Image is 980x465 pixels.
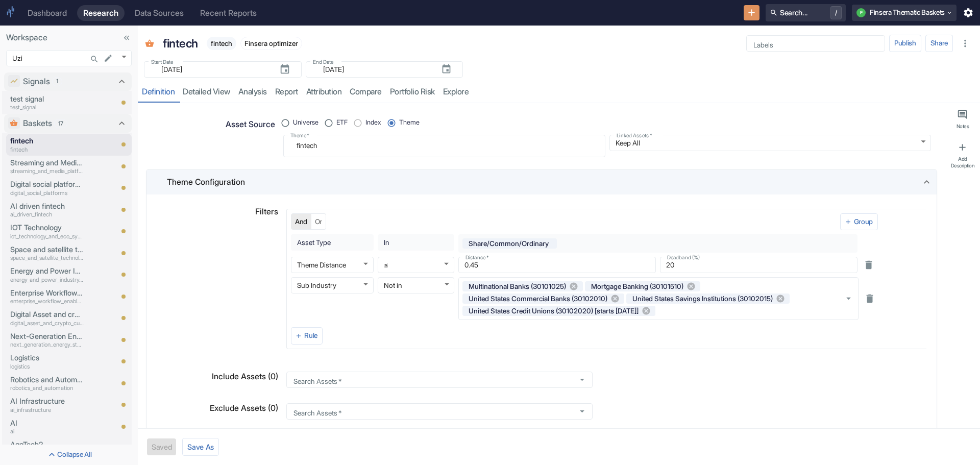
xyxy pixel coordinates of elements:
span: Multinational Banks (30101025) [464,282,572,291]
a: Enterprise Workflow Enablement Platformsenterprise_workflow_enablement_platforms [10,287,84,306]
p: Exclude Assets (0) [210,402,278,414]
a: AIai [10,418,84,436]
a: fintechfintech [10,135,84,154]
button: FFinsera Thematic Baskets [852,5,957,21]
a: AI driven fintechai_driven_fintech [10,201,84,219]
label: Deadband (%) [667,254,700,261]
button: New Resource [744,5,759,21]
span: Index [365,118,381,128]
div: resource tabs [138,82,980,103]
p: Digital social platforms [10,179,84,190]
div: Not in [378,277,454,293]
p: logistics [10,362,84,371]
button: Or [311,213,326,230]
p: Asset Source [226,118,275,131]
a: Robotics and Automationrobotics_and_automation [10,374,84,393]
a: compare [346,82,386,103]
a: detailed view [179,82,234,103]
button: edit [101,51,115,65]
p: fintech [163,35,198,52]
div: F [856,8,866,17]
div: United States Savings Institutions (30102015) [626,293,790,304]
input: yyyy-mm-dd [155,63,271,76]
div: Sub Industry [291,277,374,293]
button: Open [576,373,589,386]
div: fintech [160,32,201,55]
div: position [283,115,428,131]
span: United States Credit Unions (30102020) [starts [DATE]] [464,306,645,316]
p: streaming_and_media_platforms [10,167,84,176]
div: Uzi [6,50,132,66]
a: Portfolio Risk [386,82,439,103]
a: Streaming and Media platformsstreaming_and_media_platforms [10,157,84,176]
p: robotics_and_automation [10,384,84,393]
a: IOT Technologyiot_technology_and_eco_system [10,222,84,240]
p: Robotics and Automation [10,374,84,385]
div: Asset Type [291,234,374,251]
p: Next-Generation Energy Storage [10,331,84,342]
span: Universe [293,118,318,128]
label: Start Date [151,58,174,66]
label: End Date [313,58,334,66]
label: Distance [465,254,488,261]
p: AI Infrastructure [10,396,84,407]
p: test_signal [10,103,84,112]
a: Digital Asset and crypto currency miningdigital_asset_and_crypto_currency_mining [10,309,84,327]
button: Notes [947,105,978,134]
p: IOT Technology [10,222,84,233]
span: United States Savings Institutions (30102015) [628,294,779,304]
p: Theme Configuration [167,176,245,188]
div: Dashboard [28,8,67,18]
p: Space and satellite technology [10,244,84,255]
div: Data Sources [135,8,184,18]
a: Data Sources [129,5,190,21]
button: Collapse All [2,447,136,463]
div: ≤ [378,257,454,273]
button: Collapse Sidebar [119,31,134,45]
button: Share [925,35,953,52]
a: Energy and Power Industry Servicesenergy_and_power_industry_services_ [10,265,84,284]
div: United States Credit Unions (30102020) [starts [DATE]] [462,306,655,316]
a: attribution [302,82,346,103]
input: yyyy-mm-dd [317,63,433,76]
label: Theme [290,132,309,139]
div: Add Description [949,156,976,168]
a: Dashboard [21,5,73,21]
a: Research [77,5,125,21]
button: Delete rule [862,290,878,307]
p: Streaming and Media platforms [10,157,84,168]
div: Baskets17 [4,114,132,133]
span: 17 [55,119,67,128]
p: Include Assets (0) [212,371,278,383]
div: Theme Configuration [146,170,937,194]
button: Group [840,213,878,231]
p: AggTech2 [10,439,84,450]
span: United States Commercial Banks (30102010) [464,294,614,304]
p: digital_asset_and_crypto_currency_mining [10,319,84,328]
div: In [378,234,454,251]
p: AI driven fintech [10,201,84,212]
a: test signaltest_signal [10,93,84,112]
p: digital_social_platforms [10,189,84,198]
div: Signals1 [4,72,132,91]
label: Linked Assets [617,132,652,139]
a: Digital social platformsdigital_social_platforms [10,179,84,197]
div: Keep All [609,135,932,151]
span: fintech [207,39,236,47]
button: Open [576,405,589,418]
button: And [291,213,311,230]
p: fintech [10,135,84,146]
span: Theme [399,118,420,128]
textarea: fintech [290,139,598,153]
div: Multinational Banks (30101025) [462,281,583,291]
p: Energy and Power Industry Services [10,265,84,277]
a: report [271,82,302,103]
span: Basket [145,39,154,50]
p: Signals [23,76,50,88]
button: Publish [889,35,921,52]
p: Filters [255,206,278,218]
button: Save As [182,438,219,456]
a: AI Infrastructureai_infrastructure [10,396,84,414]
span: ETF [336,118,348,128]
div: Definition [142,87,175,97]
